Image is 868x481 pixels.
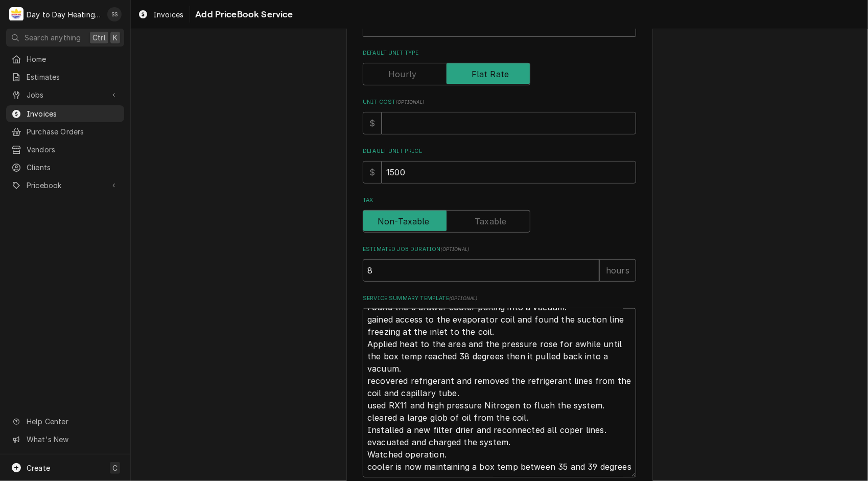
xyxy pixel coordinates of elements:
div: Day to Day Heating and Cooling's Avatar [9,7,24,21]
div: hours [599,259,636,282]
span: Ctrl [92,32,106,43]
span: Create [27,464,50,472]
span: ( optional ) [449,295,478,301]
div: Default Unit Price [363,147,636,184]
span: Help Center [27,416,118,427]
a: Invoices [6,105,124,122]
div: Service Summary Template [363,294,636,477]
span: Jobs [27,89,104,100]
span: K [113,32,118,43]
span: Clients [27,162,119,173]
div: Tax [363,196,636,233]
span: Invoices [27,108,119,119]
label: Tax [363,196,636,204]
span: Estimates [27,72,119,82]
span: What's New [27,434,118,445]
div: SS [107,7,122,21]
a: Go to Pricebook [6,177,124,194]
div: Estimated Job Duration [363,245,636,282]
div: Day to Day Heating and Cooling [27,9,102,20]
label: Estimated Job Duration [363,245,636,254]
span: Add PriceBook Service [192,8,293,21]
div: Default Unit Type [363,49,636,85]
span: Home [27,54,119,64]
span: Invoices [153,9,183,20]
label: Default Unit Price [363,147,636,155]
a: Go to Help Center [6,413,124,430]
div: D [9,7,24,21]
a: Vendors [6,141,124,158]
span: Purchase Orders [27,126,119,137]
div: $ [363,112,382,134]
div: $ [363,161,382,184]
span: Vendors [27,144,119,155]
a: Invoices [134,6,187,23]
a: Home [6,51,124,67]
a: Go to What's New [6,431,124,448]
a: Purchase Orders [6,123,124,140]
textarea: Found the 6 drawer cooler pulling into a vacuum. gained access to the evaporator coil and found t... [363,308,636,477]
span: Search anything [25,32,81,43]
label: Unit Cost [363,98,636,106]
a: Clients [6,159,124,176]
label: Default Unit Type [363,49,636,57]
a: Go to Jobs [6,86,124,103]
span: Pricebook [27,180,104,191]
button: Search anythingCtrlK [6,29,124,47]
div: Shaun Smith's Avatar [107,7,122,21]
span: C [112,463,118,473]
label: Service Summary Template [363,294,636,303]
a: Estimates [6,68,124,85]
span: ( optional ) [441,246,470,252]
span: ( optional ) [395,99,424,105]
div: Unit Cost [363,98,636,134]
